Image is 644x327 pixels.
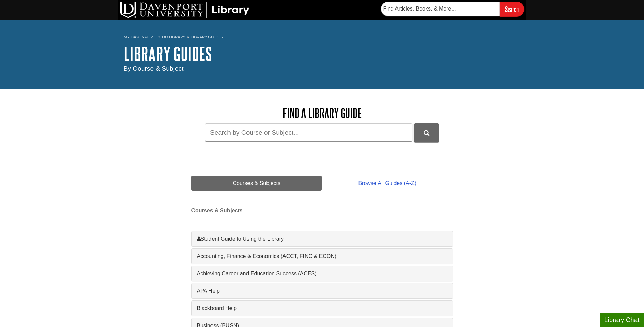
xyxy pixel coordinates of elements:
[381,2,524,16] form: Searches DU Library's articles, books, and more
[162,35,185,39] a: DU Library
[205,123,412,141] input: Search by Course or Subject...
[124,64,521,74] div: By Course & Subject
[322,176,453,191] a: Browse All Guides (A-Z)
[500,2,524,16] input: Search
[600,313,644,327] button: Library Chat
[197,235,447,243] a: Student Guide to Using the Library
[124,34,155,40] a: My Davenport
[197,270,447,278] a: Achieving Career and Education Success (ACES)
[424,130,429,136] i: Search Library Guides
[191,106,453,120] h2: Find a Library Guide
[120,2,249,18] img: DU Library
[191,176,322,191] a: Courses & Subjects
[124,33,521,44] nav: breadcrumb
[197,304,447,312] a: Blackboard Help
[197,287,447,295] a: APA Help
[381,2,500,16] input: Find Articles, Books, & More...
[197,252,447,260] a: Accounting, Finance & Economics (ACCT, FINC & ECON)
[124,44,521,64] h1: Library Guides
[191,35,223,39] a: Library Guides
[191,208,453,216] h2: Courses & Subjects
